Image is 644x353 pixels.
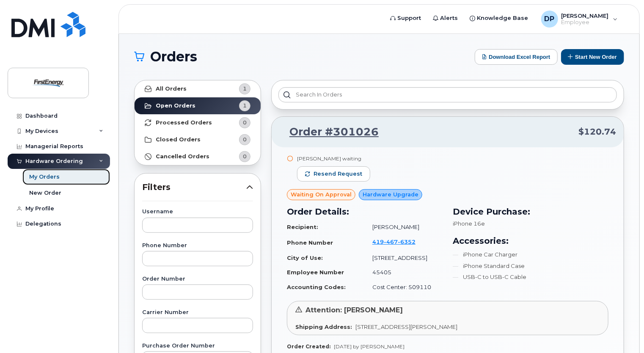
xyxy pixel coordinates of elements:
td: [PERSON_NAME] [365,220,443,234]
span: 467 [384,238,398,245]
strong: Closed Orders [156,136,201,143]
span: Hardware Upgrade [363,190,418,199]
a: Cancelled Orders0 [135,148,261,165]
li: iPhone Standard Case [453,262,608,270]
a: Order #301026 [279,124,379,140]
div: [PERSON_NAME] waiting [297,155,370,162]
span: 6352 [398,238,416,245]
li: iPhone Car Charger [453,251,608,259]
strong: All Orders [156,85,187,92]
strong: Recipient: [287,223,318,230]
label: Phone Number [142,243,253,248]
span: Waiting On Approval [291,190,352,199]
span: 0 [243,135,247,143]
button: Start New Order [561,49,624,65]
span: 1 [243,102,247,110]
strong: City of Use: [287,254,323,261]
h3: Device Purchase: [453,205,608,218]
strong: Shipping Address: [295,323,352,330]
strong: Employee Number [287,269,344,276]
label: Purchase Order Number [142,343,253,349]
span: $120.74 [578,126,616,138]
strong: Accounting Codes: [287,284,346,290]
td: Cost Center: 509110 [365,280,443,295]
li: USB-C to USB-C Cable [453,273,608,281]
span: 0 [243,152,247,160]
span: 1 [243,85,247,93]
button: Resend request [297,166,370,182]
td: [STREET_ADDRESS] [365,251,443,265]
input: Search in orders [278,87,617,102]
a: 4194676352 [372,238,426,245]
label: Username [142,209,253,215]
label: Carrier Number [142,310,253,315]
span: [STREET_ADDRESS][PERSON_NAME] [355,323,457,330]
label: Order Number [142,276,253,282]
span: [DATE] by [PERSON_NAME] [334,343,405,350]
span: iPhone 16e [453,220,485,227]
td: 45405 [365,265,443,280]
span: Attention: [PERSON_NAME] [305,306,403,314]
span: 419 [372,238,416,245]
a: All Orders1 [135,80,261,97]
a: Processed Orders0 [135,114,261,131]
a: Open Orders1 [135,97,261,114]
strong: Open Orders [156,102,195,109]
h3: Accessories: [453,234,608,247]
strong: Phone Number [287,239,333,246]
a: Closed Orders0 [135,131,261,148]
h3: Order Details: [287,205,443,218]
span: Orders [150,50,197,63]
span: Filters [142,181,246,193]
strong: Order Created: [287,343,330,350]
iframe: Messenger Launcher [607,316,638,347]
span: Resend request [314,170,362,178]
strong: Processed Orders [156,119,212,126]
strong: Cancelled Orders [156,153,209,160]
span: 0 [243,119,247,127]
button: Download Excel Report [475,49,558,65]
